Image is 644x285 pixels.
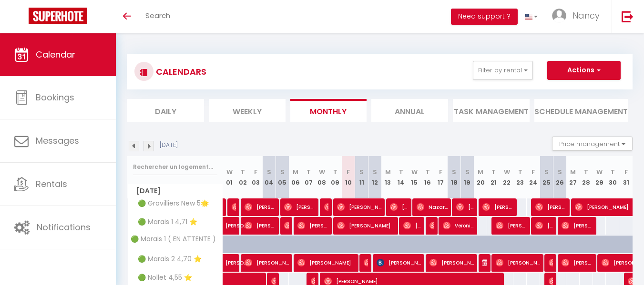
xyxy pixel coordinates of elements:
th: 04 [263,156,276,198]
abbr: T [611,167,615,177]
th: 28 [580,156,593,198]
th: 22 [501,156,514,198]
span: [PERSON_NAME] [284,198,315,216]
span: [PERSON_NAME] [225,212,247,230]
abbr: S [267,167,271,177]
th: 16 [421,156,434,198]
a: [PERSON_NAME][EMAIL_ADDRESS][PERSON_NAME][DOMAIN_NAME] Painter [223,254,236,272]
abbr: W [226,167,233,177]
abbr: T [399,167,403,177]
span: Nancy [572,10,600,21]
span: [PERSON_NAME] [456,198,474,216]
abbr: T [584,167,588,177]
span: Rentals [36,178,67,190]
span: [DATE] [128,184,223,198]
abbr: S [280,167,285,177]
abbr: F [439,167,442,177]
th: 02 [236,156,249,198]
th: 30 [606,156,619,198]
button: Actions [547,61,621,80]
th: 21 [487,156,501,198]
span: [PERSON_NAME] [324,198,328,216]
th: 29 [593,156,606,198]
th: 06 [289,156,302,198]
span: Notifications [37,221,91,233]
img: logout [622,10,634,22]
span: Veronique Chuit [443,216,474,235]
th: 12 [368,156,381,198]
span: [PERSON_NAME] [403,216,421,235]
th: 11 [355,156,368,198]
span: [PERSON_NAME] [337,198,381,216]
span: Capucine Trochu [549,254,553,272]
span: [PERSON_NAME] [429,254,474,272]
th: 20 [474,156,487,198]
th: 07 [302,156,316,198]
li: Task Management [453,99,530,122]
span: [PERSON_NAME] [562,254,593,272]
abbr: S [452,167,456,177]
abbr: T [241,167,245,177]
th: 17 [434,156,448,198]
th: 03 [249,156,263,198]
th: 24 [527,156,540,198]
abbr: F [254,167,257,177]
span: [PERSON_NAME] [535,198,566,216]
span: 🟢 Marais 1 4,71 ⭐️ [129,217,200,227]
span: Calendar [36,49,75,60]
span: [PERSON_NAME] [297,216,328,235]
span: [PERSON_NAME] [496,254,540,272]
span: [PERSON_NAME] [PERSON_NAME] [390,198,408,216]
span: 🟢 Marais 2 4,70 ⭐️ [129,254,204,265]
span: [PERSON_NAME] [284,216,288,235]
th: 25 [540,156,553,198]
abbr: W [411,167,418,177]
span: [PERSON_NAME] [364,254,368,272]
th: 05 [276,156,289,198]
button: Filter by rental [473,61,533,80]
th: 18 [448,156,461,198]
li: Daily [127,99,204,122]
button: Price management [552,137,633,151]
li: Annual [371,99,448,122]
abbr: W [319,167,325,177]
th: 10 [342,156,355,198]
span: 🟢 Nollet 4,55 ⭐️ [129,273,194,283]
th: 14 [395,156,408,198]
abbr: M [293,167,298,177]
abbr: S [465,167,470,177]
span: [PERSON_NAME] [377,254,421,272]
p: [DATE] [160,141,178,150]
abbr: T [426,167,430,177]
th: 19 [460,156,474,198]
li: Weekly [209,99,286,122]
abbr: F [624,167,628,177]
abbr: M [570,167,576,177]
abbr: W [596,167,603,177]
th: 01 [223,156,236,198]
span: Bookings [36,91,74,103]
span: [PERSON_NAME] [245,198,276,216]
abbr: T [307,167,311,177]
span: 🟢 Gravilliers New 5🌟 [129,198,211,209]
span: [PERSON_NAME] [496,216,527,235]
button: Need support ? [451,9,518,25]
li: Schedule Management [534,99,628,122]
abbr: F [532,167,535,177]
abbr: S [558,167,562,177]
span: [PERSON_NAME][EMAIL_ADDRESS][PERSON_NAME][DOMAIN_NAME] Painter [225,249,247,267]
th: 23 [513,156,527,198]
span: [PERSON_NAME] [245,254,289,272]
img: ... [552,9,566,23]
abbr: S [373,167,377,177]
span: [PERSON_NAME] [535,216,553,235]
span: Nazarene San Gil [417,198,448,216]
span: Messages [36,135,79,147]
abbr: W [504,167,510,177]
abbr: S [359,167,364,177]
span: 🟢 Marais 1 ( EN ATTENTE ) [129,236,216,243]
img: Super Booking [29,8,87,24]
th: 13 [381,156,395,198]
span: Haelena Pasion [232,198,236,216]
span: Search [145,10,170,20]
